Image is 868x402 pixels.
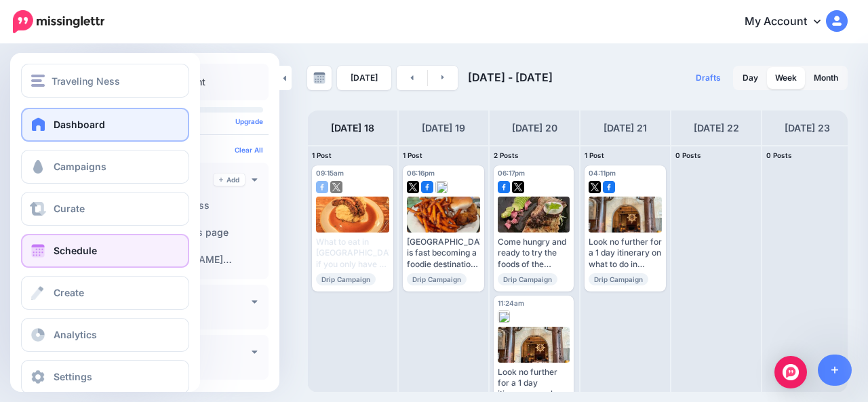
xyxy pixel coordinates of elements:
span: 06:16pm [407,169,435,177]
div: Come hungry and ready to try the foods of the Yucatan! From cochinita pibil to panuchos, salbutes... [498,237,570,270]
img: calendar-grey-darker.png [313,72,325,84]
img: bluesky-square.png [435,181,448,193]
a: Week [767,67,805,89]
a: Curate [21,192,189,226]
img: Missinglettr [13,10,104,33]
h4: [DATE] 22 [694,120,739,136]
span: Campaigns [54,161,106,172]
a: Upgrade [235,117,263,125]
img: bluesky-square.png [498,310,510,323]
img: twitter-square.png [512,181,524,193]
a: Campaigns [21,150,189,184]
span: 1 Post [585,151,604,159]
a: Day [734,67,766,89]
span: 06:17pm [498,169,525,177]
a: Clear All [235,146,263,154]
span: Drip Campaign [316,273,376,285]
span: Create [54,287,84,298]
span: Drafts [696,74,721,82]
span: 0 Posts [766,151,792,159]
h4: [DATE] 20 [512,120,557,136]
span: 2 Posts [494,151,519,159]
a: Month [806,67,846,89]
div: Open Intercom Messenger [774,356,807,388]
span: Traveling Ness [52,73,120,89]
span: 11:24am [498,299,524,307]
img: twitter-square.png [330,181,342,193]
span: Drip Campaign [407,273,467,285]
img: facebook-square.png [421,181,433,193]
span: 09:15am [316,169,344,177]
a: [DATE] [337,66,391,90]
span: 1 Post [312,151,332,159]
h4: [DATE] 21 [604,120,647,136]
h4: [DATE] 23 [785,120,830,136]
span: Dashboard [54,119,105,130]
h4: [DATE] 18 [331,120,374,136]
span: 0 Posts [675,151,701,159]
a: Drafts [688,66,729,90]
img: facebook-square.png [316,181,328,193]
span: Drip Campaign [498,273,557,285]
a: Settings [21,360,189,394]
a: Analytics [21,318,189,352]
div: What to eat in [GEOGRAPHIC_DATA] if you only have a day to visit? Sharing my top picks when you a... [316,237,389,270]
button: Traveling Ness [21,64,189,98]
span: Drip Campaign [589,273,648,285]
h4: [DATE] 19 [422,120,465,136]
a: Add [214,174,245,186]
div: [GEOGRAPHIC_DATA] is fast becoming a foodie destination will an array of awesome restaurants, fro... [407,237,480,270]
img: facebook-square.png [603,181,615,193]
img: facebook-square.png [498,181,510,193]
a: Dashboard [21,108,189,142]
div: Look no further for a 1 day itinerary on what to do in [GEOGRAPHIC_DATA] and get ready to explore... [498,367,570,400]
span: [DATE] - [DATE] [468,71,553,84]
span: 1 Post [403,151,422,159]
a: Schedule [21,234,189,268]
img: twitter-square.png [589,181,601,193]
span: Schedule [54,245,97,256]
span: 04:11pm [589,169,616,177]
img: twitter-square.png [407,181,419,193]
div: Look no further for a 1 day itinerary on what to do in [GEOGRAPHIC_DATA] and get ready to explore... [589,237,662,270]
a: Create [21,276,189,310]
a: My Account [731,5,848,39]
span: Curate [54,203,85,214]
span: Analytics [54,329,97,340]
span: Settings [54,371,92,382]
img: menu.png [31,75,45,87]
